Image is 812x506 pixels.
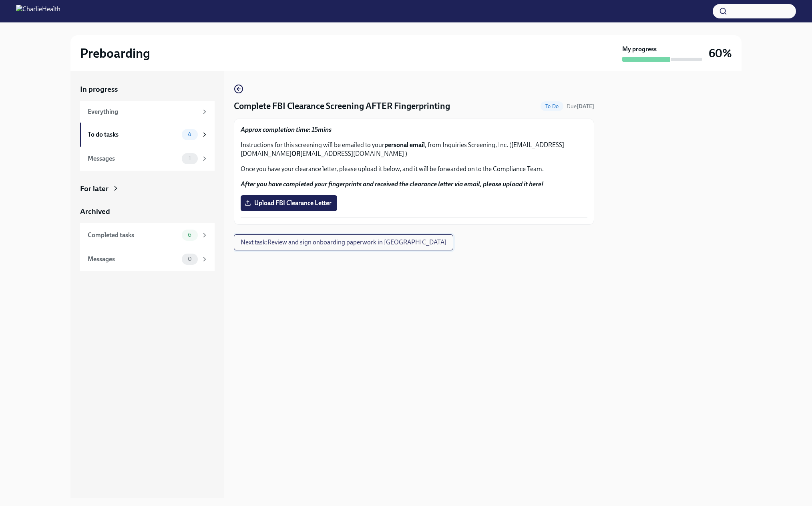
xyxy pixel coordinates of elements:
[184,155,196,161] span: 1
[80,147,215,171] a: Messages1
[577,103,594,110] strong: [DATE]
[234,234,453,250] button: Next task:Review and sign onboarding paperwork in [GEOGRAPHIC_DATA]
[241,126,332,133] strong: Approx completion time: 15mins
[241,165,587,173] p: Once you have your clearance letter, please upload it below, and it will be forwarded on to the C...
[567,103,594,110] span: September 5th, 2025 07:00
[183,256,197,262] span: 0
[183,131,196,137] span: 4
[622,45,657,54] strong: My progress
[80,223,215,247] a: Completed tasks6
[80,84,215,95] a: In progress
[80,101,215,123] a: Everything
[88,231,179,240] div: Completed tasks
[80,123,215,147] a: To do tasks4
[234,100,450,112] h4: Complete FBI Clearance Screening AFTER Fingerprinting
[246,199,332,207] span: Upload FBI Clearance Letter
[241,195,337,211] label: Upload FBI Clearance Letter
[241,180,544,188] strong: After you have completed your fingerprints and received the clearance letter via email, please up...
[80,247,215,271] a: Messages0
[241,141,587,158] p: Instructions for this screening will be emailed to your , from Inquiries Screening, Inc. ([EMAIL_...
[80,45,150,61] h2: Preboarding
[384,141,425,149] strong: personal email
[80,183,215,194] a: For later
[88,130,179,139] div: To do tasks
[709,46,732,60] h3: 60%
[291,150,300,157] strong: OR
[88,255,179,264] div: Messages
[241,238,446,246] span: Next task : Review and sign onboarding paperwork in [GEOGRAPHIC_DATA]
[80,183,109,194] div: For later
[541,103,563,109] span: To Do
[88,154,179,163] div: Messages
[567,103,594,110] span: Due
[80,206,215,217] a: Archived
[16,5,60,18] img: CharlieHealth
[88,107,198,116] div: Everything
[183,232,196,238] span: 6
